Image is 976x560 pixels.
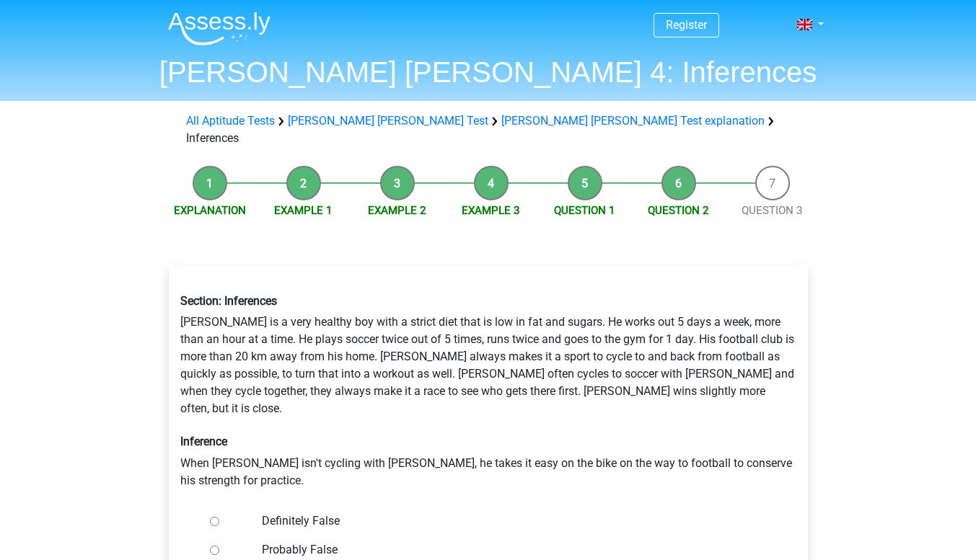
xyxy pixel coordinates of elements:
[368,204,426,217] a: Example 2
[666,18,707,32] a: Register
[180,294,796,308] h6: Section: Inferences
[462,204,520,217] a: Example 3
[501,114,765,128] a: [PERSON_NAME] [PERSON_NAME] Test explanation
[170,283,807,500] div: [PERSON_NAME] is a very healthy boy with a strict diet that is low in fat and sugars. He works ou...
[648,204,709,217] a: Question 2
[288,114,488,128] a: [PERSON_NAME] [PERSON_NAME] Test
[554,204,615,217] a: Question 1
[168,12,271,45] img: Assessly
[180,112,796,147] div: Inferences
[174,204,246,217] a: Explanation
[262,512,761,530] label: Definitely False
[180,435,796,448] h6: Inference
[742,204,803,217] a: Question 3
[262,541,761,559] label: Probably False
[274,204,333,217] a: Example 1
[186,114,275,128] a: All Aptitude Tests
[157,55,820,89] h1: [PERSON_NAME] [PERSON_NAME] 4: Inferences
